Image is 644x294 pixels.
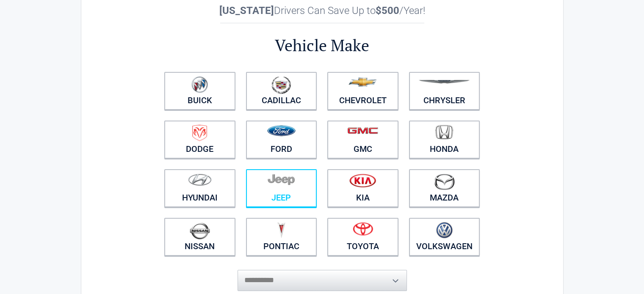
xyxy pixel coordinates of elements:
[246,121,317,159] a: Ford
[268,173,295,185] img: jeep
[246,72,317,110] a: Cadillac
[267,125,296,136] img: ford
[436,222,453,239] img: volkswagen
[435,125,453,140] img: honda
[191,76,208,93] img: buick
[409,121,480,159] a: Honda
[192,125,207,141] img: dodge
[219,5,274,16] b: [US_STATE]
[409,218,480,256] a: Volkswagen
[347,127,378,134] img: gmc
[188,173,212,186] img: hyundai
[159,35,485,56] h2: Vehicle Make
[327,218,398,256] a: Toyota
[349,173,376,187] img: kia
[409,72,480,110] a: Chrysler
[418,80,470,84] img: chrysler
[327,72,398,110] a: Chevrolet
[376,5,399,16] b: $500
[327,169,398,207] a: Kia
[277,222,285,238] img: pontiac
[164,169,235,207] a: Hyundai
[327,121,398,159] a: GMC
[271,76,291,94] img: cadillac
[164,218,235,256] a: Nissan
[164,121,235,159] a: Dodge
[246,169,317,207] a: Jeep
[164,72,235,110] a: Buick
[190,222,210,239] img: nissan
[409,169,480,207] a: Mazda
[353,222,373,236] img: toyota
[246,218,317,256] a: Pontiac
[434,173,455,190] img: mazda
[159,5,485,16] h2: Drivers Can Save Up to /Year
[348,77,377,87] img: chevrolet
